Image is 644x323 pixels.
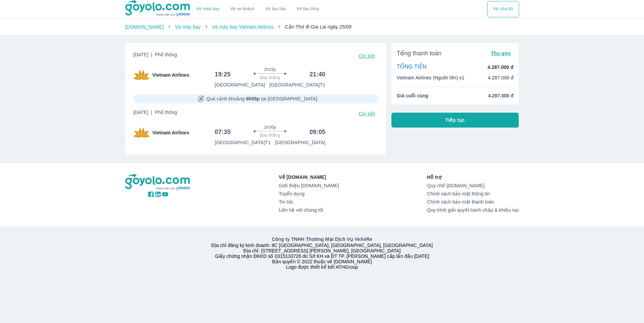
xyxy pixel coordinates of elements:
[215,70,231,78] h6: 19:25
[264,67,276,72] span: 2h15p
[260,1,291,17] a: Vé tàu lửa
[397,63,427,71] p: TỔNG TIỀN
[152,129,189,136] span: Vietnam Airlines
[215,139,271,146] p: [GEOGRAPHIC_DATA] T1
[397,74,464,81] p: Vietnam Airlines (Người lớn) x1
[133,109,177,118] span: [DATE]
[397,92,428,99] span: Giá cuối cùng
[212,24,274,30] a: Vé máy bay Vietnam Airlines
[215,128,231,136] h6: 07:35
[487,1,519,17] div: choose transportation mode
[260,75,280,80] span: Bay thẳng
[230,6,254,12] a: Vé xe khách
[285,24,351,30] span: Cần Thơ đi Gia Lai ngày 25/09
[125,174,191,191] img: logo
[487,64,513,71] p: 4.287.000 đ
[427,191,519,196] a: Chính sách bảo mật thông tin
[491,51,511,56] span: Thu gọn
[310,70,326,78] h6: 21:40
[310,128,326,136] h6: 09:05
[279,199,339,205] a: Tin tức
[397,49,442,57] span: Tổng thanh toán
[356,51,378,61] button: Chi tiết
[264,125,276,130] span: 1h30p
[155,110,177,115] span: Phổ thông
[155,52,177,57] span: Phổ thông
[427,199,519,205] a: Chính sách bảo mật thanh toán
[215,81,265,88] p: [GEOGRAPHIC_DATA]
[275,139,325,146] p: [GEOGRAPHIC_DATA]
[151,110,152,115] span: |
[279,191,339,196] a: Tuyển dụng
[488,49,514,58] button: Thu gọn
[279,183,339,188] a: Giới thiệu [DOMAIN_NAME]
[358,53,375,59] span: Chi tiết
[206,95,317,102] span: Quá cảnh khoảng tại [GEOGRAPHIC_DATA]
[196,6,219,12] a: Vé máy bay
[427,174,519,180] p: Hỗ trợ
[198,96,204,102] img: transit-icon
[125,24,164,30] a: [DOMAIN_NAME]
[152,72,189,78] span: Vietnam Airlines
[291,1,325,17] button: Vé tàu thủy
[279,174,339,180] p: Về [DOMAIN_NAME]
[358,111,375,116] span: Chi tiết
[246,96,259,101] strong: 9h55p
[488,92,514,99] span: 4.287.000 đ
[175,24,201,30] a: Vé máy bay
[445,117,465,123] span: Tiếp tục
[427,183,519,188] a: Quy chế [DOMAIN_NAME]
[260,133,280,138] span: Bay thẳng
[191,1,325,17] div: choose transportation mode
[427,207,519,213] a: Quy trình giải quyết tranh chấp & khiếu nại
[121,236,523,270] div: Địa chỉ đăng ký kinh doanh: 8C [GEOGRAPHIC_DATA], [GEOGRAPHIC_DATA], [GEOGRAPHIC_DATA] Địa chỉ: [...
[151,52,152,57] span: |
[125,23,519,30] nav: breadcrumb
[270,81,326,88] p: [GEOGRAPHIC_DATA] T1
[133,51,177,61] span: [DATE]
[391,113,519,128] button: Tiếp tục
[356,109,378,118] button: Chi tiết
[487,1,519,17] button: Vé của tôi
[127,236,518,243] p: Công ty TNHH Thương Mại Dịch Vụ VeXeRe
[488,74,514,81] p: 4.287.000 đ
[279,207,339,213] a: Liên hệ với chúng tôi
